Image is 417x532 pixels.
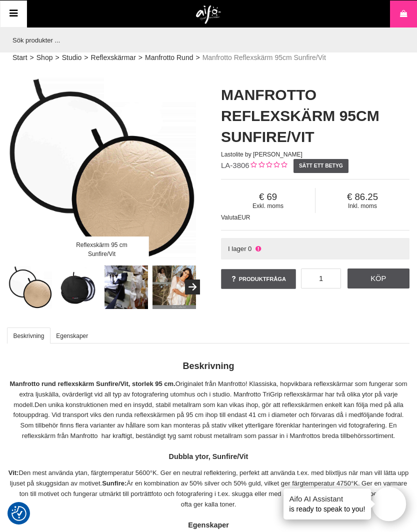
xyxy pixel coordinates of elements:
[7,27,404,52] input: Sök produkter ...
[8,265,52,309] img: Reflexskärm 95 cm Sunfire/Vit
[196,5,221,24] img: logo.png
[7,520,409,530] h4: Egenskaper
[36,52,53,63] a: Shop
[30,52,34,63] span: >
[11,504,26,522] button: Samtyckesinställningar
[315,191,409,202] span: 86.25
[7,468,409,509] p: Den mest använda ytan, färgtemperatur 5600°K. Ger en neutral reflektering, perfekt att använda t....
[249,160,287,171] div: Kundbetyg: 0
[315,202,409,209] span: Inkl. moms
[237,214,250,221] span: EUR
[221,191,315,202] span: 69
[248,245,251,252] span: 0
[145,52,193,63] a: Manfrotto Rund
[289,493,365,504] h4: Aifo AI Assistant
[55,52,59,63] span: >
[283,488,371,519] div: is ready to speak to you!
[104,265,148,309] img: Hög detaljkvalité
[50,327,94,343] a: Egenskaper
[11,506,26,521] img: Revisit consent button
[102,479,126,487] strong: Sunfire:
[62,52,82,63] a: Studio
[91,52,136,63] a: Reflexskärmar
[254,245,262,252] i: Ej i lager
[221,214,237,221] span: Valuta
[56,265,100,309] img: Levereras med fodral
[152,265,196,309] img: Sample Image Manfrotto Reflector
[9,380,175,387] strong: Manfrotto rund reflexskärm Sunfire/Vit, storlek 95 cm.
[7,451,409,461] h4: Dubbla ytor, Sunfire/Vit
[7,379,409,441] p: Originalet från Manfrotto! Klassiska, hopvikbara reflexskärmar som fungerar som extra ljuskälla, ...
[221,84,409,147] h1: Manfrotto Reflexskärm 95cm Sunfire/Vit
[221,202,315,209] span: Exkl. moms
[7,360,409,372] h2: Beskrivning
[7,327,50,343] a: Beskrivning
[185,279,200,294] button: Next
[12,52,27,63] a: Start
[54,236,149,263] div: Reflexskärm 95 cm Sunfire/Vit
[8,469,19,476] strong: Vit:
[138,52,142,63] span: >
[221,161,249,169] span: LA-3806
[221,151,302,158] span: Lastolite by [PERSON_NAME]
[202,52,326,63] span: Manfrotto Reflexskärm 95cm Sunfire/Vit
[195,52,199,63] span: >
[221,269,296,289] a: Produktfråga
[84,52,88,63] span: >
[228,245,246,252] span: I lager
[347,268,410,288] a: Köp
[293,159,349,173] a: Sätt ett betyg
